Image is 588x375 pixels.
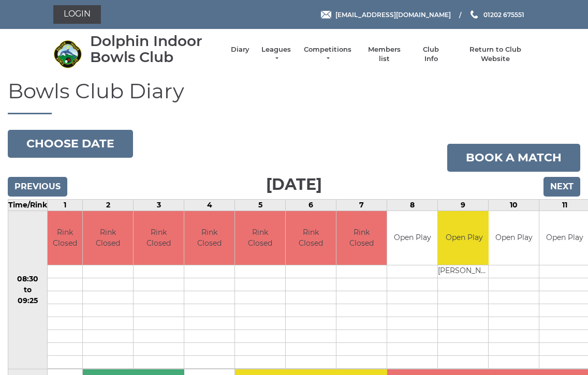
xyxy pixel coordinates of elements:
[362,45,405,64] a: Members list
[83,211,133,265] td: Rink Closed
[235,211,285,265] td: Rink Closed
[48,199,83,211] td: 1
[387,199,438,211] td: 8
[260,45,292,64] a: Leagues
[184,211,234,265] td: Rink Closed
[321,10,451,20] a: Email [EMAIL_ADDRESS][DOMAIN_NAME]
[53,5,101,24] a: Login
[90,33,220,65] div: Dolphin Indoor Bowls Club
[469,10,524,20] a: Phone us 01202 675551
[489,199,539,211] td: 10
[471,10,478,19] img: Phone us
[336,211,387,265] td: Rink Closed
[83,199,134,211] td: 2
[231,45,249,54] a: Diary
[8,80,580,114] h1: Bowls Club Diary
[134,211,184,265] td: Rink Closed
[134,199,184,211] td: 3
[489,211,539,265] td: Open Play
[8,130,133,158] button: Choose date
[8,199,48,211] td: Time/Rink
[286,199,336,211] td: 6
[336,199,387,211] td: 7
[53,40,82,68] img: Dolphin Indoor Bowls Club
[438,199,489,211] td: 9
[8,211,48,369] td: 08:30 to 09:25
[438,211,490,265] td: Open Play
[457,45,535,64] a: Return to Club Website
[335,10,451,18] span: [EMAIL_ADDRESS][DOMAIN_NAME]
[303,45,352,64] a: Competitions
[48,211,82,265] td: Rink Closed
[447,144,580,172] a: Book a match
[543,177,580,197] input: Next
[8,177,67,197] input: Previous
[184,199,235,211] td: 4
[387,211,437,265] td: Open Play
[286,211,336,265] td: Rink Closed
[235,199,286,211] td: 5
[321,11,331,19] img: Email
[483,10,524,18] span: 01202 675551
[438,265,490,278] td: [PERSON_NAME]
[416,45,446,64] a: Club Info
